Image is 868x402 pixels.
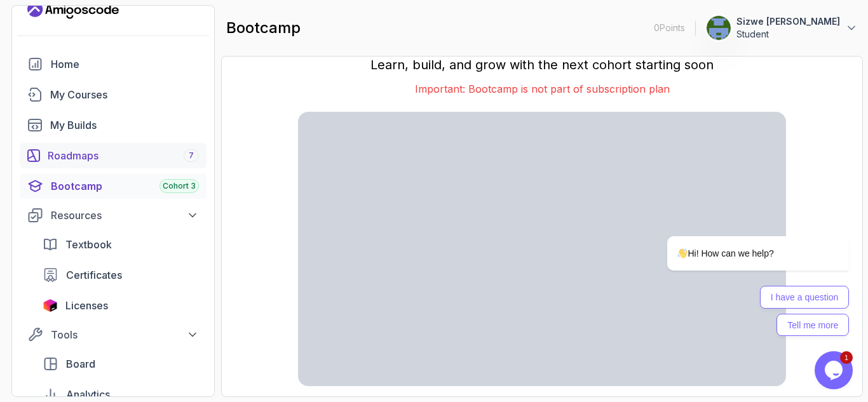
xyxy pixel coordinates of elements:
div: Tools [51,327,199,342]
p: Student [736,28,840,41]
div: Resources [51,208,199,223]
span: Cohort 3 [163,181,196,191]
p: Sizwe [PERSON_NAME] [736,15,840,28]
h2: bootcamp [226,18,301,38]
span: Licenses [65,298,108,313]
button: Resources [20,204,207,227]
button: user profile imageSizwe [PERSON_NAME]Student [706,15,858,41]
a: certificates [35,262,207,288]
iframe: chat widget [627,136,855,345]
p: 0 Points [654,22,685,34]
a: home [20,51,207,77]
span: Board [66,356,95,372]
a: bootcamp [20,173,207,199]
a: builds [20,112,207,138]
img: jetbrains icon [43,299,58,312]
p: Important: Bootcamp is not part of subscription plan [298,81,786,97]
span: Textbook [65,237,112,252]
a: textbook [35,232,207,257]
img: user profile image [707,16,731,40]
span: Analytics [66,387,110,402]
p: Learn, build, and grow with the next cohort starting soon [298,56,786,74]
div: My Builds [50,117,199,133]
div: Home [51,57,199,72]
span: Certificates [66,267,122,283]
a: board [35,351,207,377]
a: licenses [35,293,207,318]
div: Bootcamp [51,178,199,194]
a: roadmaps [20,143,207,168]
span: 7 [189,151,194,161]
button: Tools [20,323,207,346]
div: Roadmaps [48,148,199,163]
div: My Courses [50,87,199,102]
iframe: chat widget [815,351,855,389]
a: courses [20,82,207,107]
